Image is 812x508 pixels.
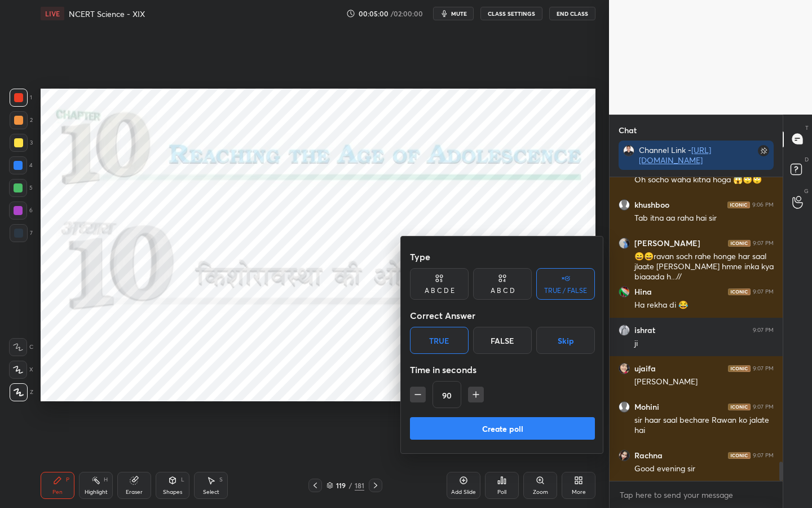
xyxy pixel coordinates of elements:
[425,287,454,294] div: A B C D E
[410,246,595,268] div: Type
[536,327,595,354] button: Skip
[473,327,532,354] div: False
[544,287,587,294] div: TRUE / FALSE
[410,417,595,440] button: Create poll
[410,358,595,381] div: Time in seconds
[410,304,595,327] div: Correct Answer
[491,287,515,294] div: A B C D
[410,327,469,354] div: True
